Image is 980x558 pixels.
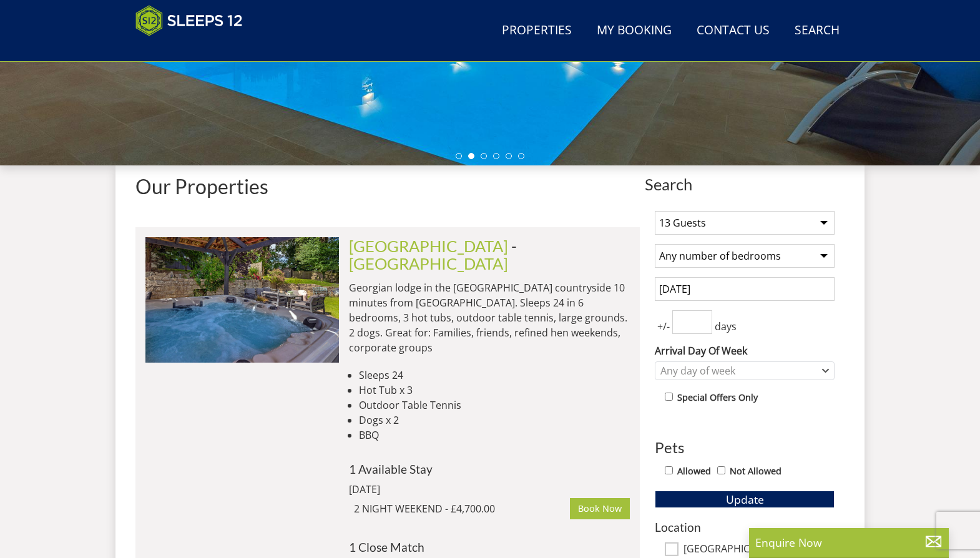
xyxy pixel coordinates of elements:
div: 2 NIGHT WEEKEND - £4,700.00 [354,501,570,516]
a: [GEOGRAPHIC_DATA] [349,254,508,273]
span: +/- [655,319,672,334]
div: Combobox [655,361,835,380]
a: Book Now [570,498,630,519]
iframe: Customer reviews powered by Trustpilot [129,44,260,54]
p: Georgian lodge in the [GEOGRAPHIC_DATA] countryside 10 minutes from [GEOGRAPHIC_DATA]. Sleeps 24 ... [349,280,630,355]
h4: 1 Available Stay [349,463,630,476]
span: Search [645,175,845,193]
h4: 1 Close Match [349,541,630,554]
a: Contact Us [692,17,775,45]
span: days [712,319,739,334]
img: Sleeps 12 [135,5,243,36]
span: Update [726,492,764,507]
input: Arrival Date [655,277,835,301]
div: [DATE] [349,482,517,497]
label: Not Allowed [730,464,782,478]
a: My Booking [592,17,677,45]
h3: Pets [655,439,835,456]
label: Arrival Day Of Week [655,343,835,358]
label: Allowed [677,464,711,478]
li: Outdoor Table Tennis [359,398,630,413]
a: Properties [497,17,577,45]
li: BBQ [359,428,630,443]
li: Hot Tub x 3 [359,383,630,398]
label: [GEOGRAPHIC_DATA] [684,543,835,557]
div: Any day of week [657,364,819,378]
label: Special Offers Only [677,391,758,404]
a: Search [790,17,845,45]
span: - [349,237,517,273]
img: open-uri20250716-22-em0v1f.original. [145,237,339,362]
a: [GEOGRAPHIC_DATA] [349,237,508,255]
li: Sleeps 24 [359,368,630,383]
p: Enquire Now [755,534,943,551]
li: Dogs x 2 [359,413,630,428]
h3: Location [655,521,835,534]
button: Update [655,491,835,508]
h1: Our Properties [135,175,640,197]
